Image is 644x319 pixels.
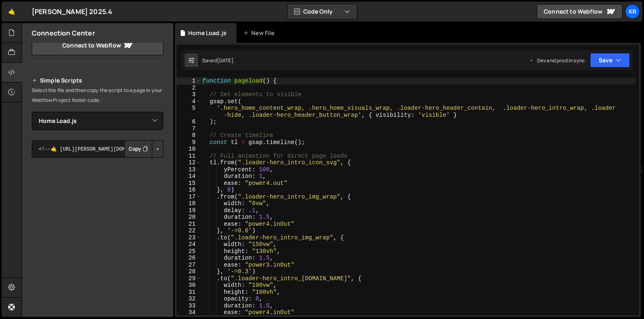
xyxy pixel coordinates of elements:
div: Home Load.js [188,29,226,37]
p: Select the file and then copy the script to a page in your Webflow Project footer code. [32,85,163,105]
div: 1 [177,78,201,85]
div: 32 [177,295,201,302]
h2: Connection Center [32,28,95,38]
div: 21 [177,221,201,228]
div: 15 [177,180,201,187]
a: Connect to Webflow [32,35,163,55]
div: 3 [177,91,201,98]
div: New File [243,29,278,37]
div: 29 [177,275,201,282]
a: 🤙 [2,2,22,21]
button: Save [590,53,630,68]
div: 26 [177,255,201,262]
button: Code Only [288,4,357,19]
div: 2 [177,85,201,92]
div: 28 [177,268,201,275]
div: Button group with nested dropdown [124,140,163,158]
div: Saved [202,57,234,64]
div: 22 [177,227,201,234]
div: 9 [177,139,201,146]
div: 16 [177,187,201,194]
button: Copy [124,140,152,158]
div: 30 [177,282,201,289]
div: 23 [177,234,201,241]
div: 19 [177,207,201,214]
div: 6 [177,118,201,125]
div: 17 [177,194,201,201]
h2: Simple Scripts [32,76,163,85]
div: 10 [177,146,201,153]
div: 8 [177,132,201,139]
div: 20 [177,214,201,221]
a: Connect to Webflow [537,4,623,19]
div: 11 [177,153,201,160]
div: 33 [177,302,201,310]
div: 14 [177,173,201,180]
div: 18 [177,200,201,207]
div: 13 [177,166,201,173]
a: Kr [625,4,640,19]
iframe: YouTube video player [32,171,164,246]
div: 7 [177,125,201,132]
div: 24 [177,241,201,248]
div: [PERSON_NAME] 2025.4 [32,7,112,17]
div: 5 [177,105,201,118]
div: 31 [177,289,201,296]
div: 25 [177,248,201,255]
div: [DATE] [217,57,234,64]
div: Dev and prod in sync [529,57,585,64]
div: 27 [177,262,201,269]
textarea: <!--🤙 [URL][PERSON_NAME][DOMAIN_NAME]> <script>document.addEventListener("DOMContentLoaded", func... [32,140,163,158]
div: 34 [177,309,201,316]
div: 12 [177,159,201,166]
div: 4 [177,98,201,105]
